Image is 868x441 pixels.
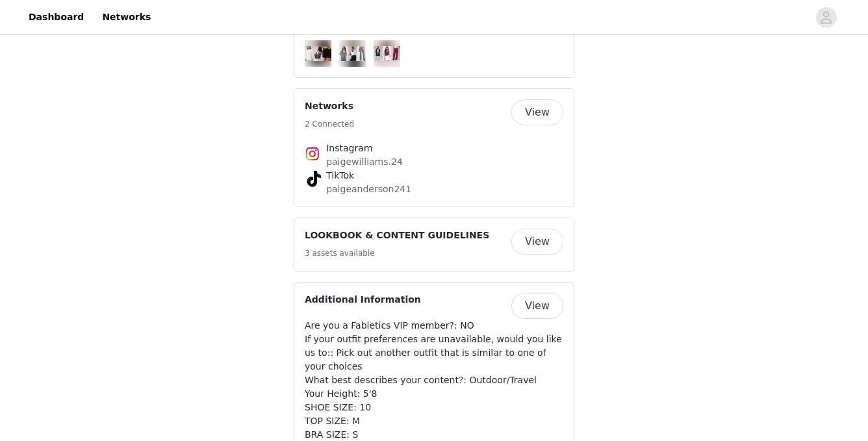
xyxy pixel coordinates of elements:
h4: Instagram [326,142,542,155]
p: paigeanderson241 [326,183,542,196]
span: Are you a Fabletics VIP member?: NO [305,320,474,331]
h4: LOOKBOOK & CONTENT GUIDELINES [305,229,489,242]
img: Instagram Icon [305,146,320,162]
span: TOP SIZE: M [305,416,360,426]
span: BRA SIZE: S [305,429,358,440]
span: Your Height: 5'8 [305,388,377,399]
a: Networks [94,3,159,32]
button: View [511,229,563,255]
span: SHOE SIZE: 10 [305,402,371,412]
h4: Networks [305,99,354,113]
img: #9 OUTFIT [374,46,400,61]
h5: 2 Connected [305,118,354,130]
span: If your outfit preferences are unavailable, would you like us to:: Pick out another outfit that i... [305,334,562,372]
h5: 3 assets available [305,247,489,259]
a: Dashboard [21,3,92,32]
button: View [511,99,563,125]
h4: Additional Information [305,293,421,307]
div: Networks [294,88,574,207]
h4: TikTok [326,169,542,183]
button: View [511,293,563,319]
p: paigewilliams.24 [326,155,542,169]
div: LOOKBOOK & CONTENT GUIDELINES [294,218,574,271]
img: #15 OUTFIT [339,46,366,61]
span: What best describes your content?: Outdoor/Travel [305,375,537,385]
div: avatar [820,7,832,28]
img: #22 OUTFIT [305,46,331,61]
